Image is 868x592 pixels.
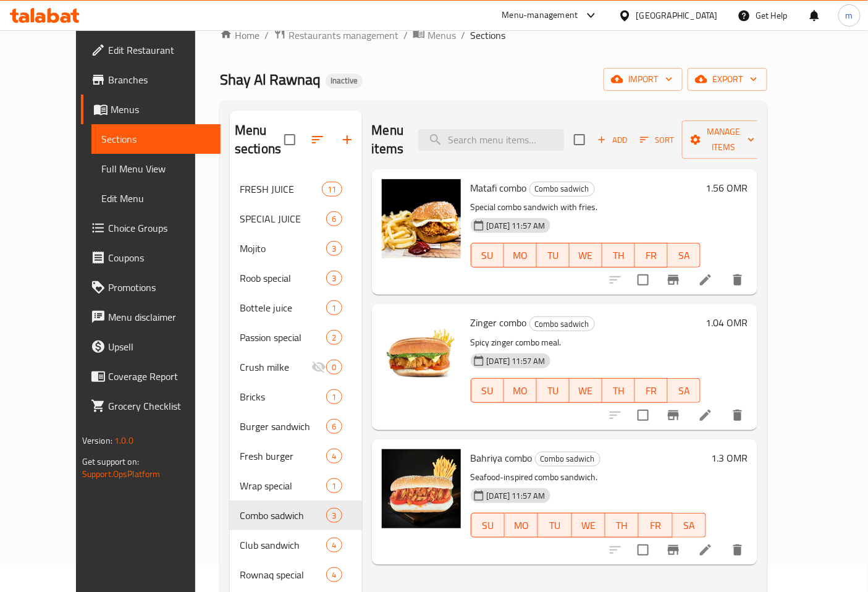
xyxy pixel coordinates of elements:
button: SU [471,378,504,403]
button: SA [673,513,706,538]
p: Seafood-inspired combo sandwich. [471,470,707,485]
span: FR [644,517,667,535]
span: Add [596,133,629,147]
div: SPECIAL JUICE6 [230,204,362,234]
h6: 1.56 OMR [706,179,748,197]
span: 4 [327,569,341,581]
span: Grocery Checklist [108,399,211,413]
span: Promotions [108,280,211,295]
span: SU [476,517,500,535]
div: Rownaq special4 [230,560,362,590]
span: 6 [327,213,341,225]
span: 1.0.0 [114,433,133,449]
li: / [403,28,408,43]
a: Menus [413,27,456,43]
button: FR [635,378,668,403]
div: items [322,182,342,197]
input: search [418,129,564,151]
button: import [604,68,683,91]
span: MO [509,247,532,264]
div: items [326,538,342,552]
button: MO [504,378,537,403]
div: Combo sadwich [529,316,595,331]
button: Add section [332,125,362,154]
button: delete [723,400,752,430]
div: FRESH JUICE11 [230,174,362,204]
span: TH [607,247,630,264]
span: Shay Al Rawnaq [220,66,321,93]
span: m [846,9,853,22]
div: Crush milke0 [230,352,362,382]
a: Edit Menu [91,184,221,213]
span: Sort items [632,130,682,150]
h6: 1.3 OMR [711,449,748,467]
span: Inactive [326,75,363,86]
span: WE [575,247,597,264]
span: export [697,72,757,87]
button: SA [668,243,701,268]
span: FR [640,247,663,264]
span: Select to update [630,267,656,293]
span: Select to update [630,537,656,563]
span: TH [607,382,630,400]
span: SA [678,517,701,535]
button: TH [605,513,639,538]
span: Bricks [240,389,326,404]
span: SA [673,247,696,264]
a: Branches [81,65,221,95]
svg: Inactive section [311,360,326,374]
div: Club sandwich [240,538,326,552]
a: Edit menu item [698,408,713,423]
span: Bottele juice [240,300,326,315]
span: WE [577,517,600,535]
button: SU [471,243,504,268]
span: 4 [327,450,341,462]
span: Menu disclaimer [108,310,211,324]
div: items [326,478,342,493]
span: Roob special [240,271,326,285]
span: Select all sections [277,127,303,153]
span: Fresh burger [240,449,326,463]
li: / [264,28,269,43]
span: [DATE] 11:57 AM [482,490,550,502]
a: Edit menu item [698,273,713,287]
span: Full Menu View [101,161,211,176]
span: Choice Groups [108,221,211,235]
span: TU [542,382,565,400]
button: delete [723,535,752,565]
span: 3 [327,243,341,255]
a: Restaurants management [274,27,398,43]
button: FR [639,513,672,538]
a: Full Menu View [91,154,221,184]
div: Burger sandwich [240,419,326,434]
a: Choice Groups [81,213,221,243]
a: Menus [81,95,221,124]
span: WE [575,382,597,400]
button: Sort [637,130,677,150]
span: Add item [592,130,632,150]
div: [GEOGRAPHIC_DATA] [636,9,718,22]
span: SA [673,382,696,400]
span: TH [610,517,634,535]
span: Passion special [240,330,326,345]
span: SU [476,247,499,264]
a: Coupons [81,243,221,273]
span: SU [476,382,499,400]
button: WE [570,243,602,268]
span: Crush milke [240,360,311,374]
a: Support.OpsPlatform [82,466,161,482]
div: Passion special2 [230,323,362,352]
div: items [326,389,342,404]
div: items [326,508,342,523]
span: Manage items [692,124,755,155]
button: WE [570,378,602,403]
button: TU [537,378,570,403]
span: Rownaq special [240,567,326,582]
a: Edit Restaurant [81,35,221,65]
button: MO [505,513,538,538]
span: MO [509,382,532,400]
